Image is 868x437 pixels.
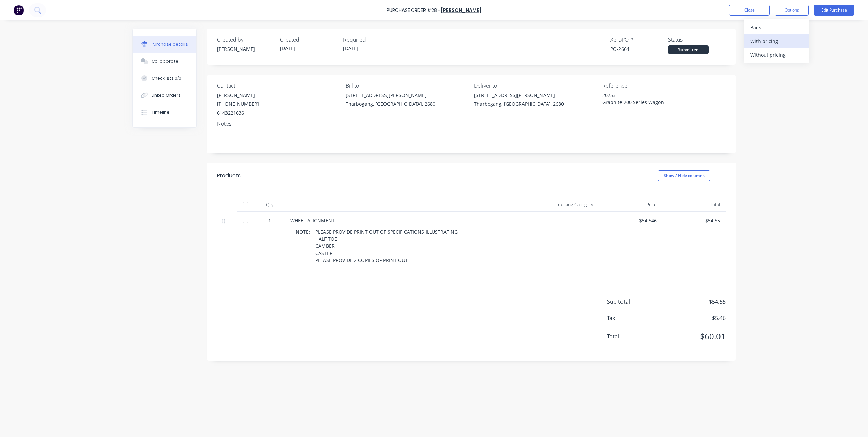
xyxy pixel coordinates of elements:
[814,5,854,16] button: Edit Purchase
[607,298,658,306] span: Sub total
[750,23,803,33] div: Back
[610,45,668,53] div: PO-2664
[668,217,721,224] div: $54.55
[260,217,279,224] div: 1
[346,100,435,107] div: Tharbogang, [GEOGRAPHIC_DATA], 2680
[133,87,196,104] button: Linked Orders
[217,82,340,90] div: Contact
[729,5,770,16] button: Close
[217,120,726,128] div: Notes
[217,100,259,107] div: [PHONE_NUMBER]
[474,92,564,99] div: [STREET_ADDRESS][PERSON_NAME]
[441,7,481,14] a: [PERSON_NAME]
[522,198,598,212] div: Tracking Category
[602,82,726,90] div: Reference
[658,298,726,306] span: $54.55
[315,227,459,265] div: PLEASE PROVIDE PRINT OUT OF SPECIFICATIONS ILLUSTRATING HALF TOE CAMBER CASTER PLEASE PROVIDE 2 C...
[217,45,275,53] div: [PERSON_NAME]
[133,104,196,121] button: Timeline
[343,36,401,44] div: Required
[152,75,181,81] div: Checklists 0/0
[217,172,241,180] div: Products
[474,100,564,107] div: Tharbogang, [GEOGRAPHIC_DATA], 2680
[254,198,285,212] div: Qty
[775,5,809,16] button: Options
[607,314,658,322] span: Tax
[152,109,170,115] div: Timeline
[750,50,803,60] div: Without pricing
[668,36,726,44] div: Status
[133,36,196,53] button: Purchase details
[152,92,181,98] div: Linked Orders
[604,217,657,224] div: $54.546
[296,227,315,237] div: NOTE:
[658,170,710,181] button: Show / Hide columns
[280,36,338,44] div: Created
[387,7,440,14] div: Purchase Order #28 -
[290,217,517,224] div: WHEEL ALIGNMENT
[14,5,24,15] img: Factory
[602,92,687,107] textarea: 20753 Graphite 200 Series Wagon
[152,58,178,64] div: Collaborate
[610,36,668,44] div: Xero PO #
[668,45,709,54] div: Submitted
[152,41,188,47] div: Purchase details
[346,82,469,90] div: Bill to
[658,330,726,342] span: $60.01
[750,36,803,46] div: With pricing
[474,82,597,90] div: Deliver to
[598,198,662,212] div: Price
[346,92,435,99] div: [STREET_ADDRESS][PERSON_NAME]
[217,36,275,44] div: Created by
[217,92,259,99] div: [PERSON_NAME]
[133,70,196,87] button: Checklists 0/0
[607,332,658,340] span: Total
[133,53,196,70] button: Collaborate
[217,109,259,116] div: 6143221636
[658,314,726,322] span: $5.46
[662,198,726,212] div: Total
